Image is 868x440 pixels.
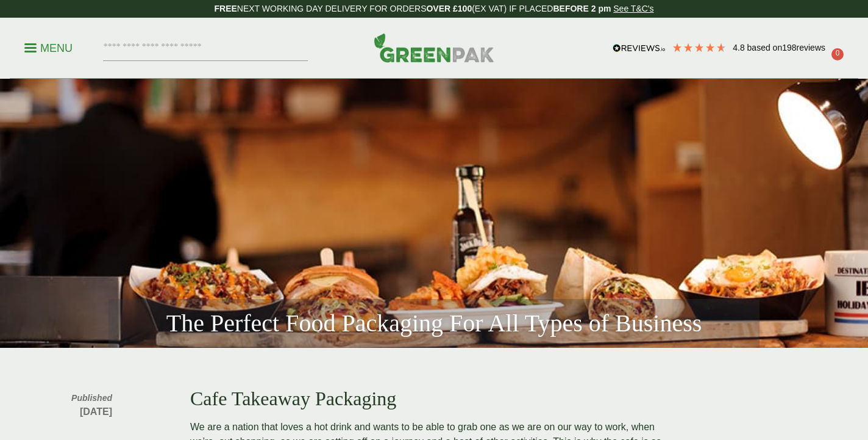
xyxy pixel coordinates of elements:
[426,4,472,13] strong: OVER £100
[782,43,796,52] span: 198
[190,387,678,410] h2: Cafe Takeaway Packaging
[613,4,653,13] a: See T&C's
[24,41,73,53] a: Menu
[733,43,747,52] span: 4.8
[553,4,611,13] strong: BEFORE 2 pm
[831,48,844,60] span: 0
[39,392,112,405] span: Published
[672,42,727,53] div: 4.79 Stars
[214,4,237,13] strong: FREE
[80,406,112,417] span: [DATE]
[374,33,494,62] img: GreenPak Supplies
[747,43,783,52] span: Based on
[797,43,825,52] span: reviews
[108,299,759,348] h1: The Perfect Food Packaging For All Types of Business
[613,44,666,52] img: REVIEWS.io
[24,41,73,56] p: Menu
